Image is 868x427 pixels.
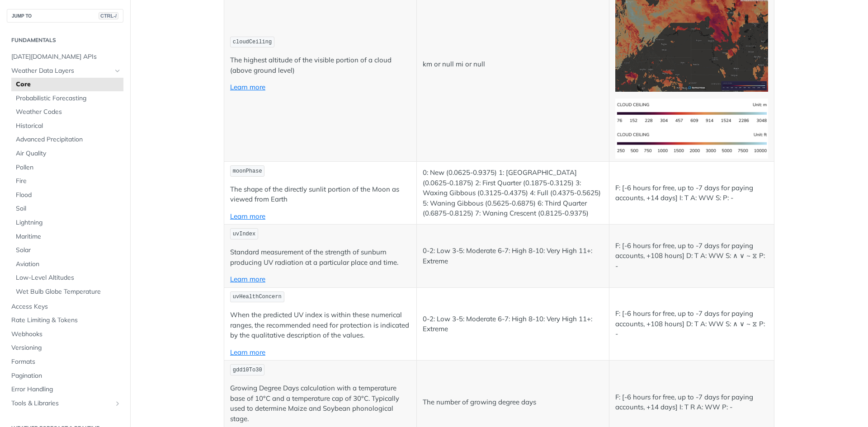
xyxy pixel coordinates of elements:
[11,385,121,394] span: Error Handling
[11,285,123,299] a: Wet Bulb Globe Temperature
[11,147,123,160] a: Air Quality
[11,133,123,146] a: Advanced Precipitation
[114,67,121,75] button: Hide subpages for Weather Data Layers
[615,241,768,272] p: F: [-6 hours for free, up to -7 days for paying accounts, +108 hours] D: T A: WW S: ∧ ∨ ~ ⧖ P: -
[11,371,121,380] span: Pagination
[16,260,121,269] span: Aviation
[16,191,121,200] span: Flood
[7,341,123,355] a: Versioning
[233,367,262,373] span: gdd10To30
[230,383,410,424] p: Growing Degree Days calculation with a temperature base of 10°C and a temperature cap of 30°C. Ty...
[16,80,121,89] span: Core
[11,216,123,230] a: Lightning
[230,348,265,357] a: Learn more
[615,139,768,147] span: Expand image
[423,168,603,219] p: 0: New (0.0625-0.9375) 1: [GEOGRAPHIC_DATA] (0.0625-0.1875) 2: First Quarter (0.1875-0.3125) 3: W...
[11,202,123,216] a: Soil
[114,400,121,407] button: Show subpages for Tools & Libraries
[423,397,603,408] p: The number of growing degree days
[423,246,603,266] p: 0-2: Low 3-5: Moderate 6-7: High 8-10: Very High 11+: Extreme
[16,218,121,227] span: Lightning
[11,244,123,257] a: Solar
[11,161,123,174] a: Pollen
[16,163,121,172] span: Pollen
[11,399,112,408] span: Tools & Libraries
[7,328,123,341] a: Webhooks
[11,119,123,133] a: Historical
[615,41,768,49] span: Expand image
[233,39,272,45] span: cloudCeiling
[99,12,118,19] span: CTRL-/
[16,108,121,117] span: Weather Codes
[11,66,112,75] span: Weather Data Layers
[11,258,123,271] a: Aviation
[11,302,121,311] span: Access Keys
[230,212,265,221] a: Learn more
[233,294,282,300] span: uvHealthConcern
[16,94,121,103] span: Probabilistic Forecasting
[230,275,265,283] a: Learn more
[230,247,410,267] p: Standard measurement of the strength of sunburn producing UV radiation at a particular place and ...
[230,310,410,341] p: When the predicted UV index is within these numerical ranges, the recommended need for protection...
[615,392,768,413] p: F: [-6 hours for free, up to -7 days for paying accounts, +14 days] I: T R A: WW P: -
[16,149,121,158] span: Air Quality
[11,105,123,119] a: Weather Codes
[16,273,121,282] span: Low-Level Altitudes
[11,230,123,244] a: Maritime
[11,330,121,339] span: Webhooks
[11,52,121,61] span: [DATE][DOMAIN_NAME] APIs
[11,92,123,105] a: Probabilistic Forecasting
[615,183,768,203] p: F: [-6 hours for free, up to -7 days for paying accounts, +14 days] I: T A: WW S: P: -
[423,314,603,334] p: 0-2: Low 3-5: Moderate 6-7: High 8-10: Very High 11+: Extreme
[615,309,768,339] p: F: [-6 hours for free, up to -7 days for paying accounts, +108 hours] D: T A: WW S: ∧ ∨ ~ ⧖ P: -
[230,55,410,75] p: The highest altitude of the visible portion of a cloud (above ground level)
[16,122,121,131] span: Historical
[11,188,123,202] a: Flood
[11,78,123,91] a: Core
[7,64,123,78] a: Weather Data LayersHide subpages for Weather Data Layers
[7,314,123,327] a: Rate Limiting & Tokens
[16,204,121,213] span: Soil
[16,246,121,255] span: Solar
[16,135,121,144] span: Advanced Precipitation
[7,369,123,383] a: Pagination
[7,300,123,314] a: Access Keys
[7,50,123,64] a: [DATE][DOMAIN_NAME] APIs
[11,316,121,325] span: Rate Limiting & Tokens
[7,383,123,396] a: Error Handling
[7,355,123,369] a: Formats
[11,357,121,366] span: Formats
[7,397,123,410] a: Tools & LibrariesShow subpages for Tools & Libraries
[7,9,123,23] button: JUMP TOCTRL-/
[16,232,121,241] span: Maritime
[11,174,123,188] a: Fire
[16,177,121,186] span: Fire
[7,36,123,44] h2: Fundamentals
[11,271,123,285] a: Low-Level Altitudes
[615,108,768,117] span: Expand image
[233,168,262,174] span: moonPhase
[423,59,603,70] p: km or null mi or null
[230,83,265,91] a: Learn more
[233,231,255,237] span: uvIndex
[230,184,410,205] p: The shape of the directly sunlit portion of the Moon as viewed from Earth
[16,287,121,296] span: Wet Bulb Globe Temperature
[11,343,121,352] span: Versioning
